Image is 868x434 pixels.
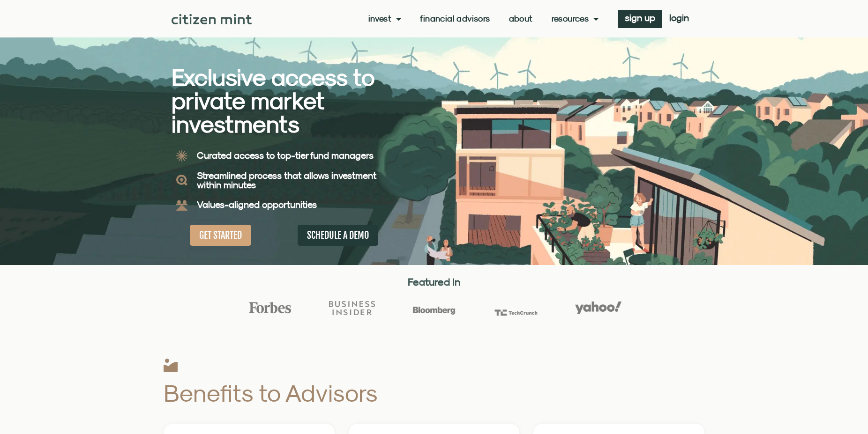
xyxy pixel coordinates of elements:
img: Forbes Logo [247,302,293,314]
a: SCHEDULE A DEMO [298,225,378,246]
span: sign up [625,15,655,21]
a: Financial Advisors [420,14,490,23]
span: SCHEDULE A DEMO [307,229,369,241]
h2: Exclusive access to private market investments [172,66,401,136]
b: Streamlined process that allows investment within minutes [197,170,376,190]
img: Citizen Mint [172,14,252,24]
a: About [509,14,533,23]
a: Invest [368,14,402,23]
b: Curated access to top-tier fund managers [197,150,374,161]
a: sign up [618,10,662,28]
a: GET STARTED [190,225,251,246]
nav: Menu [368,14,599,23]
span: GET STARTED [199,229,242,241]
a: Resources [552,14,599,23]
b: Values-aligned opportunities [197,199,317,210]
a: login [662,10,696,28]
strong: Featured In [408,276,460,288]
span: login [669,15,689,21]
h2: Benefits to Advisors [164,381,517,405]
